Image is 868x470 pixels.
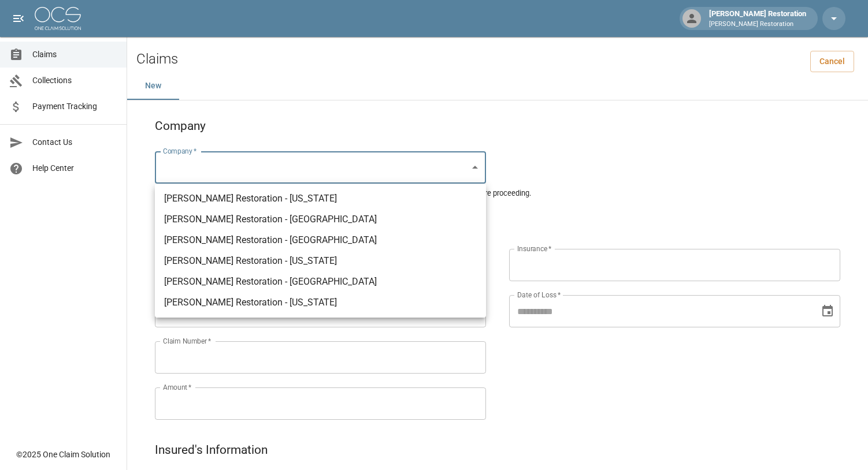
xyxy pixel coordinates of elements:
li: [PERSON_NAME] Restoration - [GEOGRAPHIC_DATA] [155,230,486,251]
li: [PERSON_NAME] Restoration - [GEOGRAPHIC_DATA] [155,271,486,292]
li: [PERSON_NAME] Restoration - [GEOGRAPHIC_DATA] [155,209,486,230]
li: [PERSON_NAME] Restoration - [US_STATE] [155,292,486,313]
li: [PERSON_NAME] Restoration - [US_STATE] [155,251,486,271]
li: [PERSON_NAME] Restoration - [US_STATE] [155,188,486,209]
